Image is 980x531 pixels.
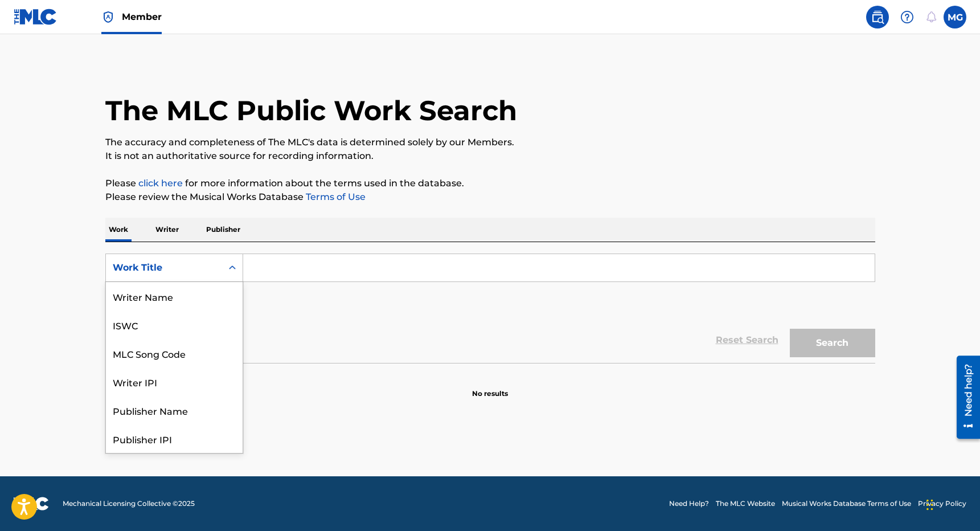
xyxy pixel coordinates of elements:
[14,497,49,510] img: logo
[138,178,183,189] a: click here
[105,190,875,204] p: Please review the Musical Works Database
[925,11,937,23] div: Notifications
[203,218,244,242] p: Publisher
[105,177,875,190] p: Please for more information about the terms used in the database.
[122,10,162,23] span: Member
[918,499,966,509] a: Privacy Policy
[152,218,182,242] p: Writer
[105,93,517,128] h1: The MLC Public Work Search
[106,339,243,367] div: MLC Song Code
[871,10,884,24] img: search
[106,396,243,424] div: Publisher Name
[113,261,215,275] div: Work Title
[105,149,875,163] p: It is not an authoritative source for recording information.
[101,10,115,24] img: Top Rightsholder
[948,351,980,443] iframe: Resource Center
[105,254,875,363] form: Search Form
[106,424,243,453] div: Publisher IPI
[716,499,775,509] a: The MLC Website
[105,136,875,149] p: The accuracy and completeness of The MLC's data is determined solely by our Members.
[782,499,911,509] a: Musical Works Database Terms of Use
[923,476,980,531] iframe: Chat Widget
[304,191,366,202] a: Terms of Use
[896,6,919,28] div: Help
[106,311,243,339] div: ISWC
[944,6,966,28] div: User Menu
[900,10,914,24] img: help
[106,367,243,396] div: Writer IPI
[105,218,132,242] p: Work
[63,499,195,509] span: Mechanical Licensing Collective © 2025
[926,488,933,522] div: Drag
[472,375,508,399] p: No results
[106,282,243,311] div: Writer Name
[669,499,709,509] a: Need Help?
[866,6,889,28] a: Public Search
[14,9,58,25] img: MLC Logo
